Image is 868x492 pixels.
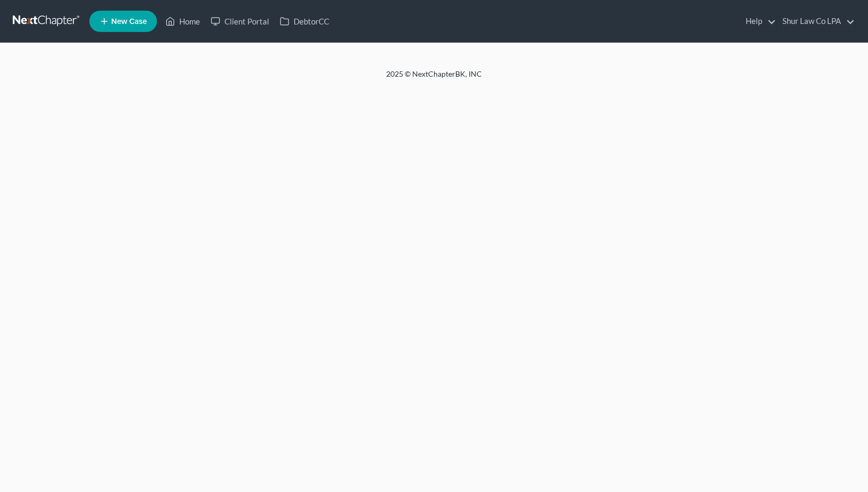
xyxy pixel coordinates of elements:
a: Help [740,12,776,31]
a: Shur Law Co LPA [777,12,855,31]
a: DebtorCC [274,12,335,31]
div: 2025 © NextChapterBK, INC [131,69,737,88]
a: Client Portal [205,12,274,31]
a: Home [160,12,205,31]
new-legal-case-button: New Case [89,11,157,32]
